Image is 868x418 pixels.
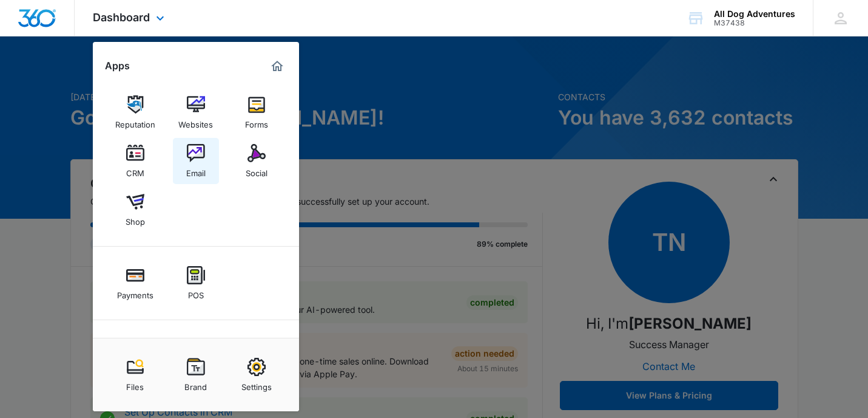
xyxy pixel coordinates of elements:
a: Intelligence [234,334,280,380]
div: Shop [126,211,145,227]
a: POS [173,260,219,306]
a: Content [112,334,158,380]
div: Email [186,162,206,178]
a: Reputation [112,89,158,135]
h2: Apps [105,60,130,72]
div: POS [188,284,204,300]
div: CRM [126,162,144,178]
a: Email [173,138,219,184]
div: account name [714,9,795,19]
div: Social [246,162,267,178]
a: Social [234,138,280,184]
div: account id [714,19,795,27]
div: Settings [241,376,272,392]
div: Files [126,376,144,392]
div: Payments [117,284,153,300]
a: Shop [112,187,158,233]
a: CRM [112,138,158,184]
a: Marketing 360® Dashboard [267,57,287,76]
a: Payments [112,260,158,306]
a: Files [112,352,158,398]
a: Brand [173,352,219,398]
div: Websites [178,114,213,129]
a: Ads [173,334,219,380]
div: Brand [184,376,207,392]
a: Settings [234,352,280,398]
a: Forms [234,89,280,135]
a: Websites [173,89,219,135]
div: Forms [245,114,268,129]
div: Reputation [115,114,155,129]
span: Dashboard [93,11,150,24]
